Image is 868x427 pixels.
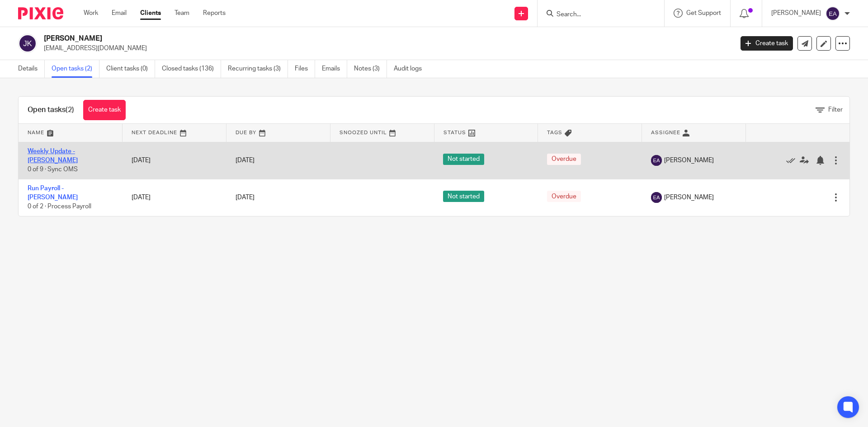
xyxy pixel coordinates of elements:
[28,105,74,115] h1: Open tasks
[52,60,99,78] a: Open tasks (2)
[112,9,127,18] a: Email
[547,130,562,135] span: Tags
[556,11,637,19] input: Search
[84,9,98,18] a: Work
[443,191,484,202] span: Not started
[741,36,793,51] a: Create task
[140,9,161,18] a: Clients
[28,204,91,210] span: 0 of 2 · Process Payroll
[175,9,189,18] a: Team
[28,166,78,173] span: 0 of 9 · Sync OMS
[394,60,429,78] a: Audit logs
[651,192,662,203] img: svg%3E
[651,155,662,166] img: svg%3E
[18,34,37,53] img: svg%3E
[236,157,255,164] span: [DATE]
[826,6,840,21] img: svg%3E
[28,148,78,164] a: Weekly Update - [PERSON_NAME]
[106,60,155,78] a: Client tasks (0)
[236,194,255,201] span: [DATE]
[443,130,466,135] span: Status
[547,154,581,165] span: Overdue
[664,193,714,202] span: [PERSON_NAME]
[203,9,226,18] a: Reports
[44,34,590,43] h2: [PERSON_NAME]
[28,185,78,201] a: Run Payroll - [PERSON_NAME]
[686,10,721,16] span: Get Support
[340,130,387,135] span: Snoozed Until
[786,156,800,165] a: Mark as done
[664,156,714,165] span: [PERSON_NAME]
[228,60,288,78] a: Recurring tasks (3)
[123,179,226,216] td: [DATE]
[828,107,843,113] span: Filter
[18,60,45,78] a: Details
[162,60,221,78] a: Closed tasks (136)
[771,9,821,18] p: [PERSON_NAME]
[18,7,63,19] img: Pixie
[295,60,315,78] a: Files
[354,60,387,78] a: Notes (3)
[66,106,74,113] span: (2)
[83,100,126,120] a: Create task
[322,60,347,78] a: Emails
[123,142,226,179] td: [DATE]
[443,154,484,165] span: Not started
[44,44,727,53] p: [EMAIL_ADDRESS][DOMAIN_NAME]
[547,191,581,202] span: Overdue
